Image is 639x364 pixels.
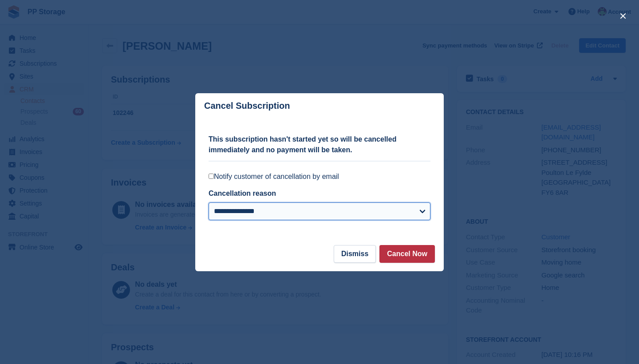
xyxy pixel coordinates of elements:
[334,245,376,263] button: Dismiss
[616,9,630,23] button: close
[209,172,430,181] label: Notify customer of cancellation by email
[379,245,435,263] button: Cancel Now
[204,101,290,111] p: Cancel Subscription
[209,174,214,179] input: Notify customer of cancellation by email
[209,134,430,155] p: This subscription hasn't started yet so will be cancelled immediately and no payment will be taken.
[209,190,276,197] label: Cancellation reason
